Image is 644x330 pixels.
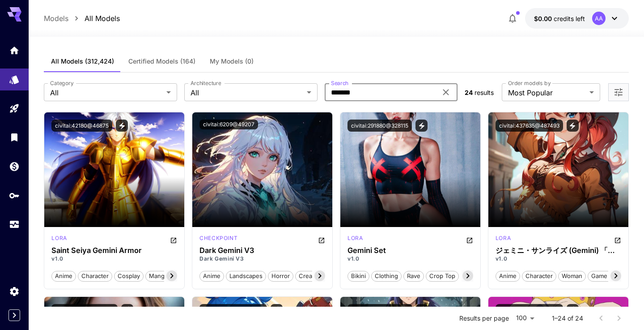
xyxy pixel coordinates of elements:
button: Open in CivitAI [318,234,325,245]
button: civitai:203586@229212 [51,304,118,316]
span: Certified Models (164) [128,57,195,65]
a: All Models [85,13,120,24]
p: checkpoint [199,234,237,242]
span: cosplay [114,272,143,281]
button: manga [145,270,171,282]
button: woman [558,270,586,282]
button: landscapes [226,270,266,282]
span: manga [146,272,171,281]
button: anime [51,270,76,282]
span: character [78,272,112,281]
div: Pony [496,234,511,245]
p: v1.0 [51,255,177,263]
div: $0.00 [534,14,585,23]
button: View trigger words [416,304,428,316]
button: civitai:6209@49207 [199,120,258,129]
span: credits left [554,15,585,22]
button: character [522,270,556,282]
div: Home [9,45,20,56]
button: bikini [347,270,369,282]
div: SD 1.5 [347,234,363,245]
span: rave [404,272,424,281]
div: SD 1.5 [199,234,237,245]
span: anime [200,272,224,281]
div: Models [9,71,20,82]
div: 100 [513,312,538,325]
div: Library [9,132,20,143]
span: All Models (312,424) [51,57,114,65]
p: lora [347,234,363,242]
label: Category [50,79,74,87]
label: Order models by [508,79,551,87]
button: Open in CivitAI [614,234,621,245]
button: cosplay [114,270,144,282]
button: anime [199,270,224,282]
button: Open in CivitAI [466,234,473,245]
button: Open more filters [613,87,624,98]
button: View trigger words [415,120,428,132]
button: crop top [426,270,459,282]
div: Playground [9,100,20,111]
h3: Saint Seiya Gemini Armor [51,246,177,255]
div: AA [592,12,606,25]
span: $0.00 [534,15,554,22]
span: woman [559,272,585,281]
div: Usage [9,219,20,230]
div: Settings [9,286,20,297]
span: All [50,87,163,98]
a: Models [44,13,68,24]
button: View trigger words [116,120,128,132]
span: My Models (0) [210,57,254,65]
button: civitai:291880@328115 [347,120,412,132]
p: Results per page [459,314,509,323]
span: anime [52,272,76,281]
h3: Gemini Set [347,246,473,255]
span: game character [588,272,640,281]
button: civitai:695132@777917 [347,304,412,316]
button: creatures [295,270,330,282]
button: Open in CivitAI [170,234,177,245]
button: civitai:42180@46875 [51,120,112,132]
label: Search [331,79,348,87]
button: civitai:469674@522564 [199,304,267,316]
button: View trigger words [271,304,283,316]
p: lora [496,234,511,242]
p: v1.0 [347,255,473,263]
h3: ジェミニ・サンライズ (Gemini) 「サクラ大戦Ⅴ」 [496,246,621,255]
div: API Keys [9,190,20,201]
button: View trigger words [567,304,579,316]
button: civitai:437635@487493 [496,120,563,132]
span: 24 [465,89,473,96]
button: View trigger words [567,120,579,132]
span: creatures [296,272,330,281]
div: Dark Gemini V3 [199,246,325,255]
button: Expand sidebar [8,309,20,321]
span: crop top [426,272,458,281]
button: character [78,270,112,282]
span: clothing [372,272,401,281]
button: rave [403,270,424,282]
p: v1.0 [496,255,621,263]
span: bikini [348,272,369,281]
div: Wallet [9,161,20,172]
span: character [522,272,556,281]
p: Dark Gemini V3 [199,255,325,263]
span: results [475,89,494,96]
button: View trigger words [121,304,133,316]
span: anime [496,272,520,281]
p: lora [51,234,67,242]
span: Most Popular [508,87,586,98]
span: All [191,87,303,98]
p: 1–24 of 24 [552,314,583,323]
nav: breadcrumb [44,13,120,24]
span: horror [268,272,293,281]
button: $0.00AA [525,8,629,29]
button: horror [268,270,293,282]
button: civitai:500996@556878 [496,304,563,316]
button: clothing [371,270,402,282]
button: game character [588,270,640,282]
